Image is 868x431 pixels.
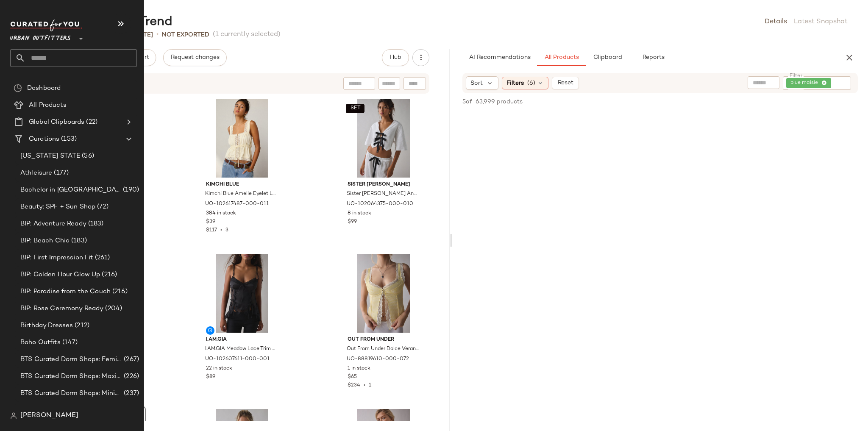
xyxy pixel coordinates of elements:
[14,84,22,92] img: svg%3e
[476,97,523,106] span: 63,999 products
[156,30,159,40] span: •
[206,373,215,381] span: $89
[347,200,413,208] span: UO-102064375-000-010
[61,338,78,348] span: (147)
[20,389,122,398] span: BTS Curated Dorm Shops: Minimalist
[121,185,139,195] span: (190)
[382,49,409,66] button: Hub
[111,287,128,297] span: (216)
[170,54,220,61] span: Request changes
[20,338,61,348] span: Boho Outfits
[206,228,217,233] span: $117
[341,254,426,333] img: 88819610_072_b
[122,355,139,364] span: (267)
[360,383,369,388] span: •
[122,389,139,398] span: (237)
[350,106,360,111] span: SET
[95,202,108,212] span: (72)
[544,54,579,61] span: All Products
[20,151,80,161] span: [US_STATE] STATE
[348,210,371,217] span: 8 in stock
[369,383,371,388] span: 1
[205,356,270,363] span: UO-102607611-000-001
[206,365,232,373] span: 22 in stock
[348,336,420,344] span: Out From Under
[70,236,87,246] span: (183)
[205,190,277,198] span: Kimchi Blue Amelie Eyelet Lace Trim Tie-Front Babydoll Top in Ivory, Women's at Urban Outfitters
[206,210,236,217] span: 384 in stock
[470,79,483,88] span: Sort
[527,79,535,88] span: (6)
[20,406,122,415] span: BTS Curated Dorm Shops: Retro+ Boho
[348,181,420,189] span: Sister [PERSON_NAME]
[59,134,77,144] span: (153)
[206,218,215,226] span: $39
[20,202,95,212] span: Beauty: SPF + Sun Shop
[20,270,100,280] span: BIP: Golden Hour Glow Up
[10,19,82,31] img: cfy_white_logo.C9jOOHJF.svg
[506,79,524,88] span: Filters
[163,49,227,66] button: Request changes
[29,117,84,127] span: Global Clipboards
[122,372,139,381] span: (226)
[10,412,17,419] img: svg%3e
[206,181,278,189] span: Kimchi Blue
[347,356,409,363] span: UO-88819610-000-072
[469,54,531,61] span: AI Recommendations
[20,372,122,381] span: BTS Curated Dorm Shops: Maximalist
[20,185,121,195] span: Bachelor in [GEOGRAPHIC_DATA]: LP
[348,373,357,381] span: $65
[29,134,59,144] span: Curations
[20,321,73,331] span: Birthday Dresses
[100,270,117,280] span: (216)
[348,365,370,373] span: 1 in stock
[20,253,93,263] span: BIP: First Impression Fit
[462,97,472,106] span: 5 of
[347,345,419,353] span: Out From Under Dolce Verano Corset in Yellow, Women's at Urban Outfitters
[10,29,71,44] span: Urban Outfitters
[225,228,228,233] span: 3
[347,190,419,198] span: Sister [PERSON_NAME] Anglaise Tie-Front Bow Top in White, Women's at Urban Outfitters
[765,17,787,27] a: Details
[217,228,225,233] span: •
[73,321,89,331] span: (212)
[20,304,103,314] span: BIP: Rose Ceremony Ready
[27,83,61,93] span: Dashboard
[205,200,269,208] span: UO-102617487-000-011
[552,77,579,89] button: Reset
[206,336,278,344] span: I.AM.GIA
[199,254,285,333] img: 102607611_001_b
[213,30,281,40] span: (1 currently selected)
[29,100,67,110] span: All Products
[642,54,664,61] span: Reports
[205,345,277,353] span: I.AM.GIA Meadow Lace Trim Satin Cami in Black, Women's at Urban Outfitters
[93,253,110,263] span: (261)
[20,355,122,364] span: BTS Curated Dorm Shops: Feminine
[20,219,86,229] span: BIP: Adventure Ready
[199,99,285,178] img: 102617487_011_b
[348,218,357,226] span: $99
[162,31,209,39] p: Not Exported
[80,151,94,161] span: (56)
[52,168,69,178] span: (177)
[20,236,70,246] span: BIP: Beach Chic
[389,54,401,61] span: Hub
[348,383,360,388] span: $234
[20,411,78,421] span: [PERSON_NAME]
[84,117,97,127] span: (22)
[341,99,426,178] img: 102064375_010_b
[593,54,622,61] span: Clipboard
[103,304,122,314] span: (204)
[20,287,111,297] span: BIP: Paradise from the Couch
[557,80,573,86] span: Reset
[86,219,104,229] span: (183)
[790,79,821,87] span: blue maisie
[346,104,364,113] button: SET
[20,168,52,178] span: Athleisure
[122,406,139,415] span: (232)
